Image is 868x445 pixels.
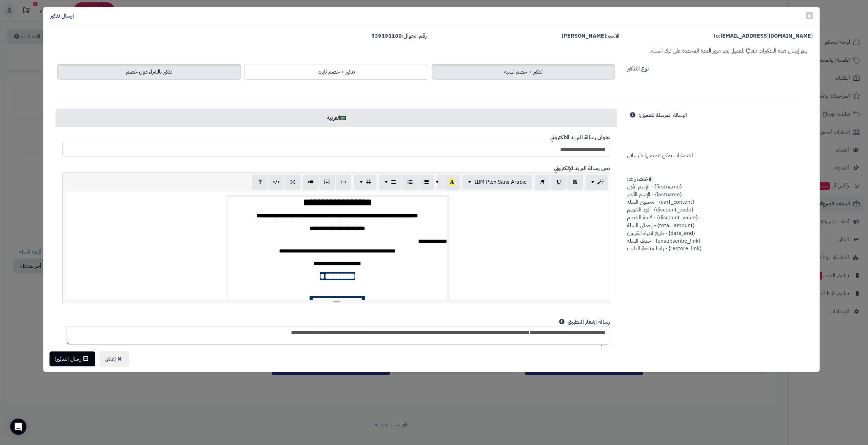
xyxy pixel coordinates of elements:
span: IBM Plex Sans Arabic [475,178,527,186]
label: الاسم: [562,32,619,40]
label: الرسالة المرسلة للعميل: [638,109,687,119]
button: إغلاق [99,351,129,367]
h4: إرسال تذكير [50,12,74,20]
small: يتم إرسال هذه التذكيرات تلقائيًا للعميل بعد مرور المدة المحددة على ترك السلة. [650,47,807,55]
span: تذكير بالشراء دون خصم [126,68,172,76]
b: عنوان رسالة البريد الالكتروني [550,134,610,142]
span: اختصارات يمكن تضيمنها بالرسائل {firstname} - الإسم الأول {lastname} - الإسم الأخير {cart_content}... [627,111,701,252]
span: × [807,11,811,21]
strong: [PERSON_NAME] [562,32,606,40]
strong: [EMAIL_ADDRESS][DOMAIN_NAME] [721,32,813,40]
span: تذكير + خصم نسبة [504,68,542,76]
label: نوع التذكير [627,62,649,73]
img: ar.png [340,116,346,120]
b: نص رسالة البريد الإلكتروني [554,164,610,173]
strong: الاختصارات: [627,175,653,183]
div: Open Intercom Messenger [10,419,26,435]
div: حد أقصى 100 حرف [57,318,615,352]
span: تذكير + خصم ثابت [318,68,355,76]
strong: 539191180 [371,32,402,40]
label: رقم الجوال: [371,32,427,40]
button: إرسال التذكير! [50,351,95,366]
label: To: [713,32,813,40]
a: العربية [56,109,617,127]
b: رسالة إشعار التطبيق [568,318,610,326]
